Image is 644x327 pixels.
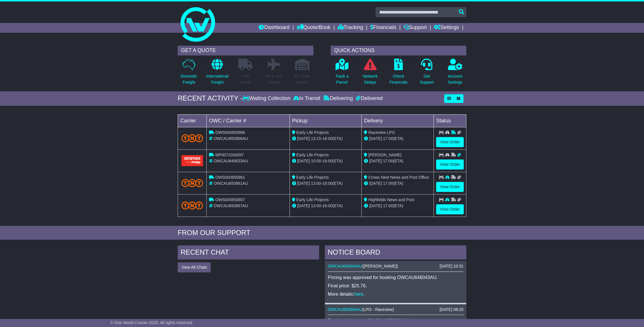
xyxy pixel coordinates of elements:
span: Highfields News and Post [368,197,414,202]
a: Dashboard [259,23,290,33]
div: FROM OUR SUPPORT [178,229,466,237]
a: Track aParcel [335,58,349,89]
span: OWS000650857 [215,197,245,202]
div: In Transit [292,95,322,102]
img: TNT_Domestic.png [181,134,203,142]
div: (ETA) [364,136,431,142]
span: MP0071034597 [215,153,244,157]
span: © One World Courier 2025. All rights reserved. [110,320,193,325]
a: InternationalFreight [206,58,229,89]
p: Domestic Freight [181,73,197,85]
p: Account Settings [448,73,463,85]
div: ( ) [328,264,463,269]
div: [DATE] 08:25 [440,307,463,312]
span: 16:00 [322,181,332,186]
span: Early Life Projects [296,175,329,180]
div: [DATE] 10:31 [440,264,463,269]
span: 13:00 [311,181,321,186]
span: [DATE] [369,203,382,208]
span: [PERSON_NAME] [364,264,397,268]
a: CheckFinancials [389,58,408,89]
p: Full Loads [238,73,253,85]
div: ( ) [328,307,463,312]
p: Check Financials [390,73,408,85]
span: 17:00 [383,203,393,208]
span: 17:00 [383,159,393,163]
div: (ETA) [364,180,431,186]
a: View Order [436,159,464,170]
div: RECENT CHAT [178,245,319,261]
p: Air & Sea Freight [265,73,282,85]
a: NetworkDelays [363,58,378,89]
a: View Order [436,182,464,192]
p: Final price: $25.76. [328,283,463,288]
a: DomesticFreight [180,58,198,89]
a: GetSupport [419,58,434,89]
span: [DATE] [297,181,310,186]
td: Carrier [178,114,207,127]
div: NOTICE BOARD [325,245,466,261]
div: GET A QUOTE [178,46,313,55]
a: Support [404,23,427,33]
div: - (ETA) [292,136,359,142]
div: - (ETA) [292,158,359,164]
span: [DATE] [369,159,382,163]
span: Early Life Projects [296,197,329,202]
span: 13:00 [311,203,321,208]
span: [DATE] [369,136,382,141]
td: Status [434,114,466,127]
span: OWS000650866 [215,130,245,135]
p: International Freight [206,73,228,85]
a: Tracking [338,23,363,33]
span: Early Life Projects [296,153,329,157]
span: OWCAU650861AU [214,181,248,186]
span: 17:00 [383,136,393,141]
div: Delivered [354,95,383,102]
p: Track a Parcel [335,73,348,85]
span: [DATE] [297,136,310,141]
p: Network Delays [363,73,377,85]
a: Financials [370,23,396,33]
div: Delivering [322,95,354,102]
a: View Order [436,137,464,147]
div: Waiting Collection [243,95,292,102]
td: OWC / Carrier # [207,114,290,127]
span: LPO - Raceview [364,307,393,312]
p: Air / Sea Depot [294,73,310,85]
span: OWCAU650866AU [214,136,248,141]
span: 17:00 [383,181,393,186]
span: [PERSON_NAME] [368,153,401,157]
span: Crows Nest News and Post Office [368,175,429,180]
span: OWCAU650857AU [214,203,248,208]
p: More details: . [328,291,463,297]
div: QUICK ACTIONS [331,46,466,55]
div: - (ETA) [292,203,359,209]
span: [DATE] [297,203,310,208]
div: - (ETA) [292,180,359,186]
span: OWCAU649033AU [214,159,248,163]
span: Early Life Projects [296,130,329,135]
div: (ETA) [364,203,431,209]
img: Aramex.png [181,155,203,166]
span: OWS000650861 [215,175,245,180]
img: TNT_Domestic.png [181,201,203,209]
a: here [354,292,363,297]
span: [DATE] [369,181,382,186]
a: AccountSettings [448,58,463,89]
a: OWCAU650866AU [328,307,362,312]
span: [DATE] [297,159,310,163]
a: Settings [434,23,459,33]
p: Pricing was approved for booking OWCAU646043AU. [328,275,463,280]
div: (ETA) [364,158,431,164]
span: 10:00 [311,159,321,163]
div: RECENT ACTIVITY - [178,94,243,103]
td: Pickup [290,114,362,127]
span: 16:00 [322,203,332,208]
img: TNT_Domestic.png [181,179,203,187]
td: Delivery [362,114,434,127]
p: Get Support [420,73,434,85]
a: View Order [436,204,464,214]
span: 16:00 [322,136,332,141]
span: Raceview LPO [368,130,395,135]
a: Quote/Book [297,23,331,33]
